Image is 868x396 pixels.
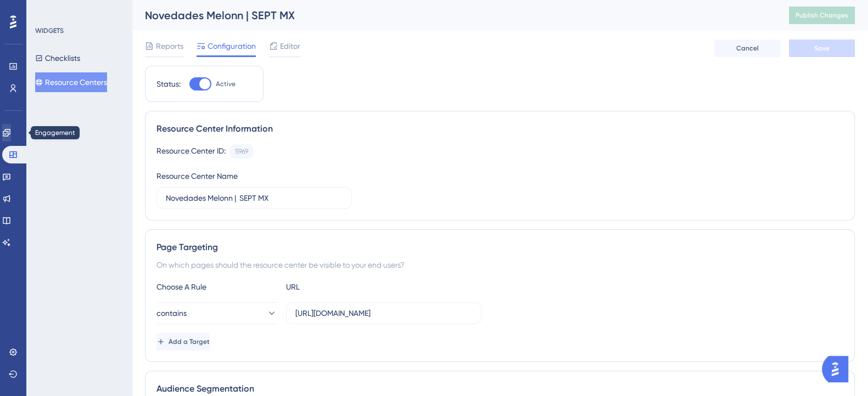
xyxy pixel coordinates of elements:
div: On which pages should the resource center be visible to your end users? [156,258,843,271]
span: Publish Changes [796,11,848,20]
span: contains [156,307,187,320]
span: Add a Target [169,337,210,346]
span: Reports [156,39,183,53]
input: Type your Resource Center name [166,192,343,204]
button: contains [156,302,277,324]
iframe: UserGuiding AI Assistant Launcher [822,353,855,386]
span: Save [814,44,830,53]
input: yourwebsite.com/path [295,307,472,319]
span: Configuration [208,39,256,53]
div: WIDGETS [35,26,64,35]
button: Publish Changes [789,7,855,24]
div: Choose A Rule [156,280,277,293]
button: Resource Centers [35,72,107,92]
button: Add a Target [156,333,210,350]
div: Resource Center Information [156,122,843,135]
div: Novedades Melonn | SEPT MX [145,8,761,23]
span: Active [216,80,236,88]
div: Status: [156,77,181,90]
div: Page Targeting [156,241,843,254]
div: URL [286,280,407,293]
span: Editor [280,39,300,53]
button: Cancel [714,39,780,57]
div: Audience Segmentation [156,382,843,395]
button: Save [789,39,855,57]
div: Resource Center Name [156,169,238,183]
div: 5969 [235,147,248,156]
div: Resource Center ID: [156,144,226,159]
button: Checklists [35,48,80,68]
span: Cancel [736,44,759,53]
